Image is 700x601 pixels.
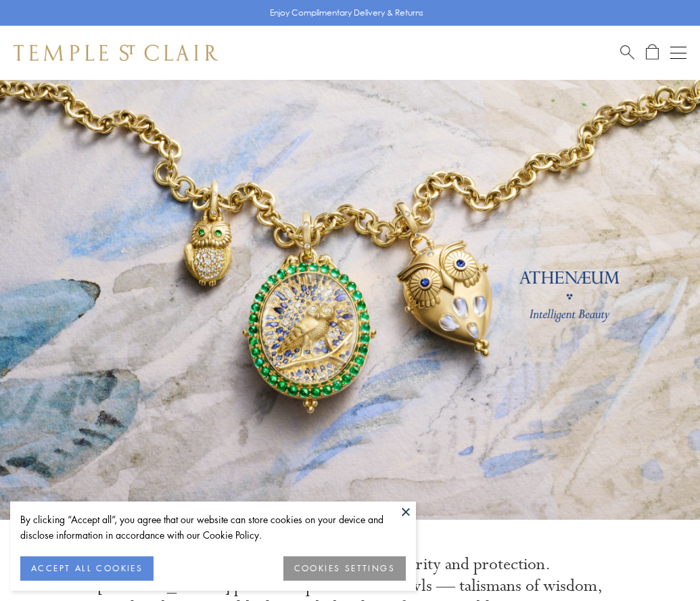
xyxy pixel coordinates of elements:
[20,512,406,543] div: By clicking “Accept all”, you agree that our website can store cookies on your device and disclos...
[20,556,154,581] button: ACCEPT ALL COOKIES
[270,6,423,20] p: Enjoy Complimentary Delivery & Returns
[646,44,659,61] a: Open Shopping Bag
[283,556,406,581] button: COOKIES SETTINGS
[620,44,634,61] a: Search
[14,45,218,61] img: Temple St. Clair
[670,45,686,61] button: Open navigation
